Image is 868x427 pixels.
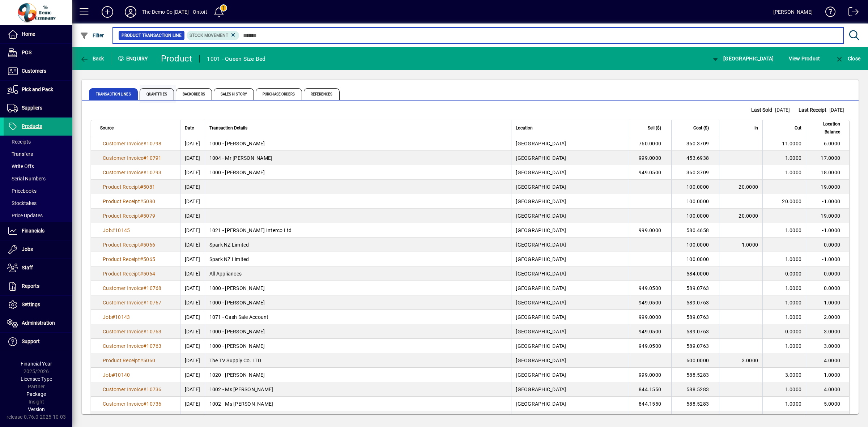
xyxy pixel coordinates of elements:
td: 1004 - Mr [PERSON_NAME] [205,151,511,165]
a: Product Receipt#5060 [100,356,158,364]
span: Version [28,406,45,412]
a: Serial Numbers [4,172,72,185]
td: 2.0000 [806,310,849,324]
td: [DATE] [180,180,205,194]
td: 1071 - Cash Sale Account [205,310,511,324]
a: Product Receipt#5080 [100,197,158,205]
span: [GEOGRAPHIC_DATA] [516,141,566,146]
td: 1021 - [PERSON_NAME] Interco Ltd [205,223,511,238]
td: 100.0000 [671,252,719,266]
span: 11.0000 [782,141,801,146]
span: # [143,343,146,349]
span: Out [795,124,801,132]
span: [GEOGRAPHIC_DATA] [516,387,566,392]
td: [DATE] [180,209,205,223]
span: Last Sold [751,106,775,114]
span: # [143,329,146,334]
span: # [140,184,143,190]
td: [DATE] [180,397,205,411]
span: Receipts [7,139,31,145]
a: Transfers [4,148,72,160]
td: 100.0000 [671,238,719,252]
span: Products [22,123,42,129]
div: Enquiry [112,53,156,64]
span: In [754,124,758,132]
span: [GEOGRAPHIC_DATA] [516,155,566,161]
td: 19.0000 [806,209,849,223]
span: # [140,271,143,277]
a: Job#10140 [100,371,132,379]
a: Suppliers [4,99,72,117]
span: [GEOGRAPHIC_DATA] [516,184,566,190]
span: Product Receipt [103,213,140,219]
span: Support [22,338,40,344]
span: Serial Numbers [7,176,46,182]
td: -1.0000 [806,194,849,209]
td: 0.0000 [806,281,849,295]
td: 1000 - [PERSON_NAME] [205,281,511,295]
span: 1.0000 [785,155,802,161]
div: Sell ($) [633,124,668,132]
a: Customer Invoice#10763 [100,342,164,350]
td: The TV Supply Co. LTD [205,353,511,368]
td: [DATE] [180,252,205,266]
span: Filter [80,33,104,38]
td: 589.0763 [671,295,719,310]
a: Job#10143 [100,313,132,321]
td: 589.0763 [671,324,719,339]
span: [GEOGRAPHIC_DATA] [516,285,566,291]
span: Purchase Orders [256,88,302,100]
td: 760.0000 [628,136,671,151]
span: 20.0000 [739,213,758,219]
button: Add [96,5,119,18]
a: Jobs [4,240,72,259]
span: 1.0000 [785,401,802,407]
td: [DATE] [180,411,205,426]
span: # [143,285,146,291]
span: Product Receipt [103,198,140,204]
td: 3.0000 [806,324,849,339]
span: # [143,141,146,146]
div: Source [100,124,176,132]
td: [DATE] [180,151,205,165]
span: 10798 [146,141,161,146]
td: 999.0000 [628,411,671,426]
a: POS [4,44,72,62]
span: Customer Invoice [103,329,143,334]
span: Location [516,124,533,132]
td: 589.0763 [671,281,719,295]
span: Stock movement [190,33,228,38]
span: 20.0000 [739,184,758,190]
span: [GEOGRAPHIC_DATA] [516,170,566,175]
span: Job [103,227,112,233]
td: 584.0000 [671,266,719,281]
span: 10143 [115,314,130,320]
span: # [143,300,146,306]
td: 17.0000 [806,151,849,165]
td: 1000 - [PERSON_NAME] [205,324,511,339]
td: 6.0000 [806,136,849,151]
td: 1.0000 [806,368,849,382]
app-page-header-button: Change Location [703,52,782,65]
span: Location Balance [810,120,840,136]
td: 580.4658 [671,223,719,238]
button: [GEOGRAPHIC_DATA] [709,52,776,65]
span: 5064 [143,271,155,277]
button: View Product [787,52,822,65]
a: Job#10145 [100,226,132,234]
a: Product Receipt#5081 [100,183,158,191]
span: Date [185,124,194,132]
span: 10763 [146,329,161,334]
td: 1000 - [PERSON_NAME] [205,136,511,151]
td: 6.0000 [806,411,849,426]
span: Customer Invoice [103,170,143,175]
span: Customer Invoice [103,155,143,161]
td: [DATE] [180,266,205,281]
span: Pricebooks [7,188,37,194]
span: 5066 [143,242,155,248]
td: 588.5283 [671,397,719,411]
td: 1.0000 [806,295,849,310]
span: Job [103,314,112,320]
span: # [140,256,143,262]
span: Customer Invoice [103,300,143,306]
